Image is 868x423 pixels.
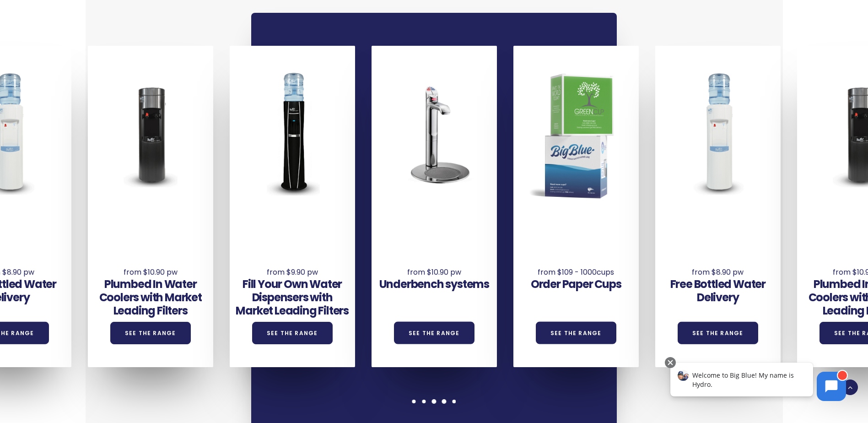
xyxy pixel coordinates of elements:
a: See the Range [110,322,191,344]
a: Fill Your Own Water Dispensers with Market Leading Filters [236,277,349,318]
a: See the Range [536,322,616,344]
a: See the Range [252,322,333,344]
a: See the Range [394,322,474,344]
iframe: Chatbot [661,355,855,410]
a: Order Paper Cups [531,277,621,292]
a: Underbench systems [379,277,489,292]
a: Plumbed In Water Coolers with Market Leading Filters [99,277,202,318]
a: Free Bottled Water Delivery [670,277,766,305]
a: See the Range [678,322,758,344]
